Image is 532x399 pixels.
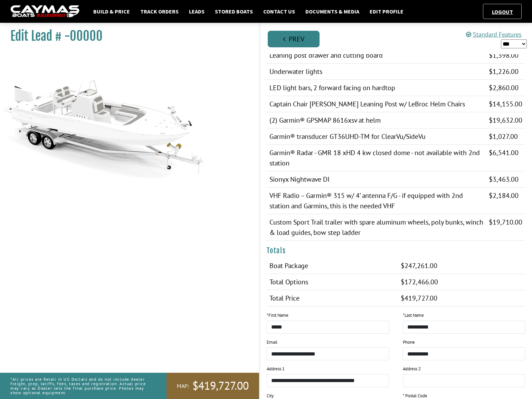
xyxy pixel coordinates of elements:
ul: Pagination [266,30,532,47]
label: First Name [267,312,288,319]
td: Underwater lights [267,64,486,80]
td: Boat Package [267,258,398,274]
td: Total Options [267,274,398,290]
p: *All prices are Retail in US Dollars and do not include dealer freight, prep, tariffs, fees, taxe... [10,373,151,399]
a: MAP:$419,727.00 [167,373,259,399]
h1: Edit Lead # -00000 [10,28,242,44]
span: $419,727.00 [192,379,249,393]
span: $1,398.00 [489,51,519,60]
label: Address 1 [267,365,285,372]
td: Garmin® transducer GT36UHD-TM for ClearVu/SideVu [267,129,486,145]
a: Prev [268,31,320,47]
td: VHF Radio – Garmin® 315 w/ 4’ antenna F/G - if equipped with 2nd station and Garmins, this is the... [267,188,486,214]
span: $19,632.00 [489,116,522,125]
label: Address 2 [403,365,421,372]
span: $247,261.00 [401,261,437,270]
span: MAP: [177,382,189,390]
a: Documents & Media [302,7,363,16]
label: Email [267,339,277,346]
label: Last Name [403,312,424,319]
span: $1,226.00 [489,67,519,76]
span: $419,727.00 [401,294,437,303]
span: $2,184.00 [489,191,519,200]
a: Logout [488,8,516,15]
span: $19,710.00 [489,218,522,227]
td: Captain Chair [PERSON_NAME] Leaning Post w/ LeBroc Helm Chairs [267,96,486,112]
span: $6,541.00 [489,148,519,157]
td: Sionyx Nightwave DI [267,171,486,188]
a: Leads [186,7,208,16]
a: Build & Price [90,7,133,16]
a: Standard Features [466,30,522,38]
td: (2) Garmin® GPSMAP 8616xsv at helm [267,112,486,129]
span: $1,027.00 [489,132,518,141]
h4: Totals [267,246,525,255]
a: Contact Us [260,7,298,16]
a: Edit Profile [366,7,407,16]
a: Stored Boats [211,7,256,16]
span: $172,466.00 [401,277,438,286]
span: $14,155.00 [489,99,522,108]
td: Custom Sport Trail trailer with spare aluminum wheels, poly bunks, winch & load guides, bow step ... [267,214,486,241]
td: LED light bars, 2 forward facing on hardtop [267,80,486,96]
td: Leaning post drawer and cutting board [267,47,486,64]
td: Total Price [267,290,398,306]
span: $2,860.00 [489,83,519,92]
img: caymas-dealer-connect-2ed40d3bc7270c1d8d7ffb4b79bf05adc795679939227970def78ec6f6c03838.gif [10,5,79,18]
td: Garmin® Radar - GMR 18 xHD 4 kw closed dome - not available with 2nd station [267,145,486,171]
a: Track Orders [137,7,182,16]
label: Phone [403,339,415,346]
span: $3,463.00 [489,175,519,184]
